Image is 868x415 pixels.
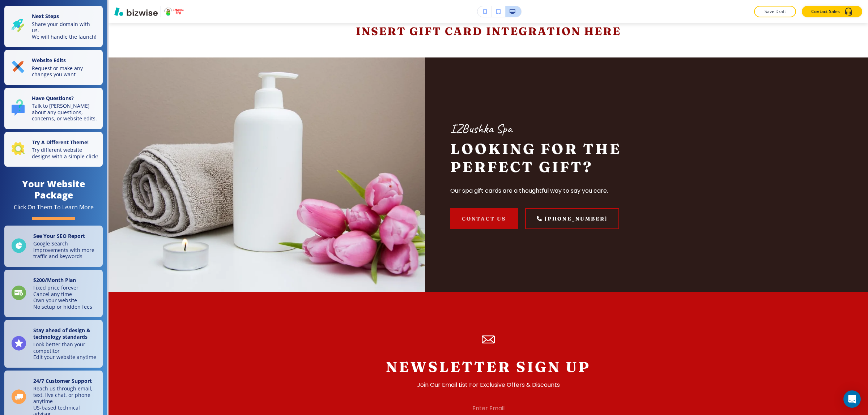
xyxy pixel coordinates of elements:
button: Have Questions?Talk to [PERSON_NAME] about any questions, concerns, or website edits. [4,88,103,129]
p: Our spa gift cards are a thoughtful way to say you care. [450,186,671,195]
a: [PHONE_NUMBER] [525,208,619,229]
button: Next StepsShare your domain with us.We will handle the launch! [4,6,103,47]
p: Look better than your competitor Edit your website anytime [33,341,98,360]
button: Website EditsRequest or make any changes you want [4,50,103,85]
p: Share your domain with us. We will handle the launch! [32,21,98,40]
span: INSERT gift card integration here [356,25,621,38]
strong: Website Edits [32,57,66,64]
div: Open Intercom Messenger [843,390,861,408]
button: Try A Different Theme!Try different website designs with a simple click! [4,132,103,167]
strong: Have Questions? [32,95,74,102]
button: CONTACT US [450,208,518,229]
div: Click On Them To Learn More [14,204,94,211]
p: Newsletter Sign up [386,358,591,376]
button: Save Draft [754,6,796,17]
strong: Try A Different Theme! [32,139,89,146]
a: Stay ahead of design & technology standardsLook better than your competitorEdit your website anytime [4,320,103,368]
a: $200/Month PlanFixed price foreverCancel any timeOwn your websiteNo setup or hidden fees [4,270,103,317]
img: Your Logo [164,8,184,16]
strong: See Your SEO Report [33,232,85,239]
button: Contact Sales [802,6,862,17]
img: Bizwise Logo [114,7,158,16]
p: Save Draft [763,8,787,15]
p: Talk to [PERSON_NAME] about any questions, concerns, or website edits. [32,103,98,122]
p: Join Our Email List For Exclusive Offers & Discounts [386,380,591,390]
p: Request or make any changes you want [32,65,98,78]
strong: Next Steps [32,13,59,20]
strong: $ 200 /Month Plan [33,277,76,283]
p: IZBushka Spa [450,120,671,137]
a: See Your SEO ReportGoogle Search improvements with more traffic and keywords [4,226,103,267]
strong: 24/7 Customer Support [33,377,92,384]
p: Try different website designs with a simple click! [32,147,98,159]
h4: Your Website Package [4,178,103,201]
p: Google Search improvements with more traffic and keywords [33,240,98,260]
strong: Stay ahead of design & technology standards [33,327,90,340]
h2: Looking for the Perfect Gift? [450,140,671,176]
p: Fixed price forever Cancel any time Own your website No setup or hidden fees [33,284,92,310]
p: Contact Sales [811,8,840,15]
